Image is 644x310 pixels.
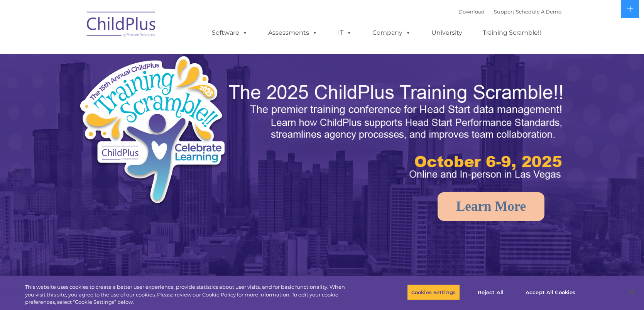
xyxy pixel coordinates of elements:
a: Schedule A Demo [516,8,561,15]
span: Phone number [107,83,140,88]
button: Cookies Settings [407,284,460,300]
a: Learn More [438,192,544,221]
a: Software [204,25,255,41]
a: Download [458,8,485,15]
a: IT [330,25,360,41]
button: Accept All Cookies [521,284,580,300]
a: Training Scramble!! [475,25,549,41]
a: Company [365,25,419,41]
div: This website uses cookies to create a better user experience, provide statistics about user visit... [25,283,354,306]
a: Support [494,8,514,15]
img: ChildPlus by Procare Solutions [83,6,160,45]
button: Close [623,284,640,301]
font: | [458,8,561,15]
a: University [424,25,470,41]
span: Last name [107,51,131,57]
button: Reject All [467,284,515,300]
a: Assessments [260,25,325,41]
